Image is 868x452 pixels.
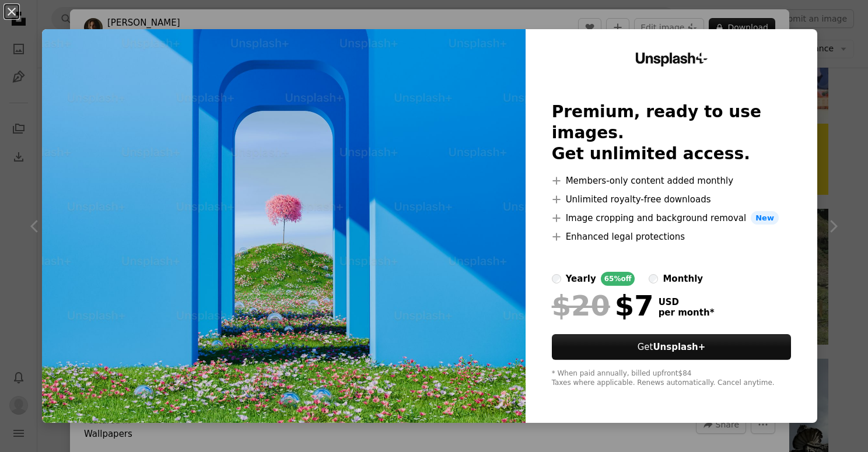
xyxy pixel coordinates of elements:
div: 65% off [601,272,635,286]
li: Image cropping and background removal [552,211,792,225]
input: monthly [649,274,658,283]
span: USD [659,297,715,307]
div: * When paid annually, billed upfront $84 Taxes where applicable. Renews automatically. Cancel any... [552,369,792,388]
li: Enhanced legal protections [552,230,792,244]
div: $7 [552,290,654,321]
span: $20 [552,290,610,321]
input: yearly65%off [552,274,561,283]
span: per month * [659,307,715,318]
div: yearly [566,272,596,286]
strong: Unsplash+ [653,342,705,352]
li: Unlimited royalty-free downloads [552,192,792,206]
a: GetUnsplash+ [552,334,792,360]
div: monthly [663,272,703,286]
li: Members-only content added monthly [552,174,792,188]
span: New [751,211,779,225]
h2: Premium, ready to use images. Get unlimited access. [552,101,792,164]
